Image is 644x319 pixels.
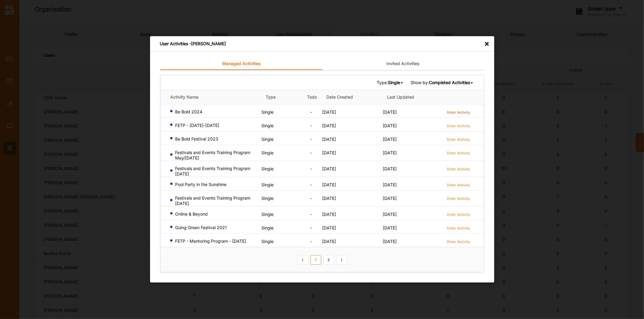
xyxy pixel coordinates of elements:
[447,136,470,142] a: Enter Activity
[447,110,470,115] label: Enter Activity
[310,225,312,230] span: -
[261,212,274,217] span: Single
[170,109,259,115] div: Be Bold 2024
[150,36,494,52] div: User Activities - [PERSON_NAME]
[302,90,322,104] th: Todo
[261,123,274,128] span: Single
[261,225,274,230] span: Single
[447,225,470,231] a: Enter Activity
[322,225,336,230] span: [DATE]
[322,150,336,155] span: [DATE]
[447,137,470,142] label: Enter Activity
[447,195,470,201] a: Enter Activity
[447,166,470,172] label: Enter Activity
[170,238,259,244] div: FETP - Mentoring Program - [DATE]
[322,58,484,70] a: Invited Activities
[447,109,470,115] a: Enter Activity
[322,239,336,244] span: [DATE]
[310,123,312,128] span: -
[261,166,274,171] span: Single
[447,196,470,201] label: Enter Activity
[383,182,396,187] span: [DATE]
[447,211,470,217] a: Enter Activity
[322,182,336,187] span: [DATE]
[310,150,312,155] span: -
[310,196,312,201] span: -
[336,255,347,265] a: Next item
[261,137,274,142] span: Single
[447,150,470,156] label: Enter Activity
[170,225,259,230] div: Going Green Festival 2021
[447,239,470,244] label: Enter Activity
[447,226,470,231] label: Enter Activity
[322,196,336,201] span: [DATE]
[383,212,396,217] span: [DATE]
[383,123,396,128] span: [DATE]
[429,80,470,85] b: Completed Activities
[447,166,470,172] a: Enter Activity
[170,150,259,161] div: Festivals and Events Training Program May/[DATE]
[310,239,312,244] span: -
[383,166,396,171] span: [DATE]
[447,212,470,217] label: Enter Activity
[447,182,470,188] label: Enter Activity
[170,166,259,177] div: Festivals and Events Training Program [DATE]
[447,238,470,244] a: Enter Activity
[447,182,470,188] a: Enter Activity
[310,182,312,187] span: -
[322,109,336,115] span: [DATE]
[322,137,336,142] span: [DATE]
[388,80,400,85] b: Single
[383,137,396,142] span: [DATE]
[322,166,336,171] span: [DATE]
[447,123,470,128] a: Enter Activity
[383,150,396,155] span: [DATE]
[170,123,259,128] div: FETP - [DATE]-[DATE]
[376,80,404,85] span: Type:
[322,212,336,217] span: [DATE]
[261,182,274,187] span: Single
[261,109,274,115] span: Single
[310,212,312,217] span: -
[261,239,274,244] span: Single
[322,90,383,104] th: Date Created
[410,80,474,85] span: Show by:
[383,109,396,115] span: [DATE]
[383,90,443,104] th: Last Updated
[310,109,312,115] span: -
[261,150,274,155] span: Single
[170,182,259,187] div: Pool Party in the Sunshine
[161,90,261,104] th: Activity Name
[296,254,348,265] div: Pagination Navigation
[323,255,334,265] a: 2
[170,211,259,217] div: Online & Beyond
[383,225,396,230] span: [DATE]
[261,196,274,201] span: Single
[447,150,470,156] a: Enter Activity
[383,239,396,244] span: [DATE]
[170,195,259,206] div: Festivals and Events Training Program [DATE]
[310,137,312,142] span: -
[322,123,336,128] span: [DATE]
[261,90,302,104] th: Type
[160,58,322,70] a: Managed Activities
[297,255,308,265] a: Previous item
[383,196,396,201] span: [DATE]
[310,255,321,265] a: 1
[170,136,259,142] div: Be Bold Festival 2023
[310,166,312,171] span: -
[447,123,470,128] label: Enter Activity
